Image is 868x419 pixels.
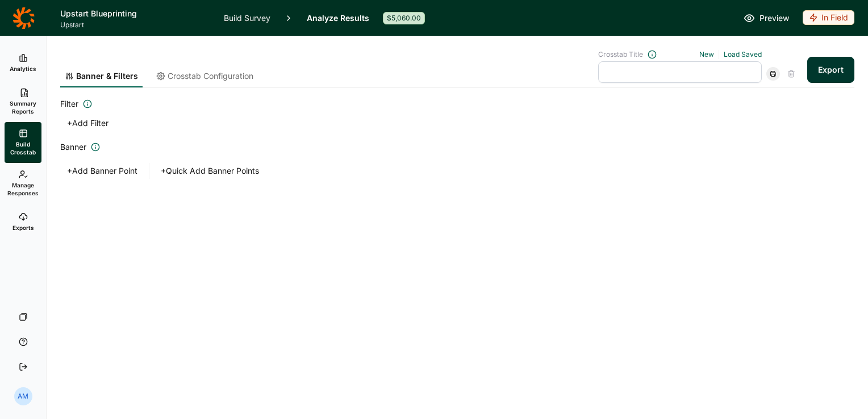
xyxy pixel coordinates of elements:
[9,140,37,156] span: Build Crosstab
[744,11,789,25] a: Preview
[803,10,854,26] button: In Field
[168,70,253,82] span: Crosstab Configuration
[154,163,266,179] button: +Quick Add Banner Points
[766,67,780,81] div: Save Crosstab
[9,99,37,115] span: Summary Reports
[598,50,643,59] span: Crosstab Title
[5,81,41,122] a: Summary Reports
[5,163,41,204] a: Manage Responses
[759,11,789,25] span: Preview
[807,57,854,83] button: Export
[699,50,714,58] a: New
[60,97,78,111] span: Filter
[383,12,425,24] div: $5,060.00
[60,140,86,154] span: Banner
[60,20,210,30] span: Upstart
[14,387,32,405] div: AM
[724,50,762,58] a: Load Saved
[803,10,854,25] div: In Field
[7,181,39,197] span: Manage Responses
[784,67,798,81] div: Delete
[60,163,144,179] button: +Add Banner Point
[12,224,34,232] span: Exports
[76,70,138,82] span: Banner & Filters
[10,65,36,73] span: Analytics
[5,45,41,81] a: Analytics
[60,115,115,131] button: +Add Filter
[5,204,41,240] a: Exports
[60,7,210,20] h1: Upstart Blueprinting
[5,122,41,163] a: Build Crosstab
